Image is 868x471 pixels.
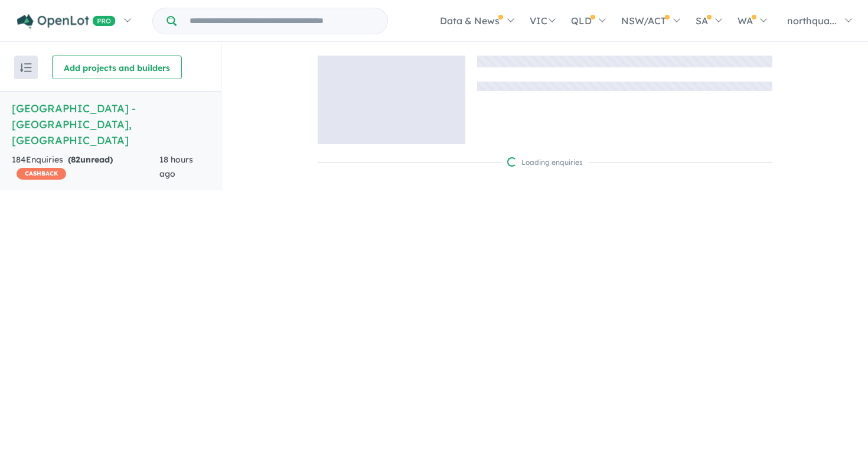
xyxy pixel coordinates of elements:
[52,56,182,79] button: Add projects and builders
[12,153,159,181] div: 184 Enquir ies
[159,154,193,179] span: 18 hours ago
[179,8,385,34] input: Try estate name, suburb, builder or developer
[17,168,66,180] span: CASHBACK
[71,154,80,165] span: 82
[17,14,116,29] img: Openlot PRO Logo White
[68,154,113,165] strong: ( unread)
[787,15,837,27] span: northqua...
[20,63,32,72] img: sort.svg
[12,100,209,148] h5: [GEOGRAPHIC_DATA] - [GEOGRAPHIC_DATA] , [GEOGRAPHIC_DATA]
[507,157,583,168] div: Loading enquiries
